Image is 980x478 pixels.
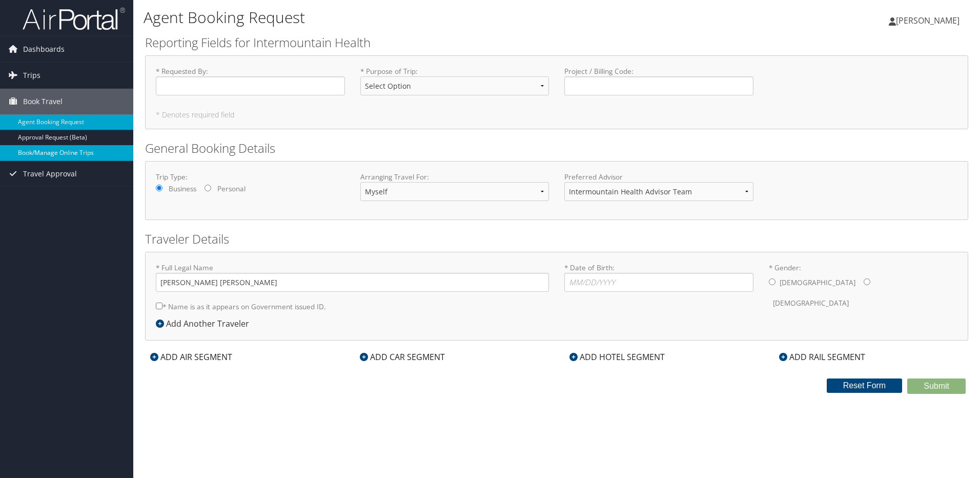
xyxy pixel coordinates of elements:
span: Book Travel [23,89,63,114]
div: ADD AIR SEGMENT [145,351,237,363]
label: Trip Type: [156,172,345,182]
span: Trips [23,63,40,88]
input: * Name is as it appears on Government issued ID. [156,303,162,309]
div: Add Another Traveler [156,317,254,330]
div: ADD CAR SEGMENT [355,351,450,363]
label: * Full Legal Name [156,263,549,292]
h5: * Denotes required field [156,111,957,118]
input: * Full Legal Name [156,273,549,292]
div: ADD HOTEL SEGMENT [564,351,670,363]
label: [DEMOGRAPHIC_DATA] [773,293,849,313]
label: Business [169,184,196,194]
a: [PERSON_NAME] [889,5,970,36]
img: airportal-logo.png [23,7,125,31]
span: [PERSON_NAME] [896,15,959,26]
label: Arranging Travel For: [360,172,549,182]
h2: Traveler Details [145,230,968,248]
button: Reset Form [827,379,903,393]
label: * Requested By : [156,66,345,95]
label: * Purpose of Trip : [360,66,549,104]
label: [DEMOGRAPHIC_DATA] [780,273,855,292]
span: Dashboards [23,36,65,62]
label: * Date of Birth: [564,263,753,292]
div: ADD RAIL SEGMENT [774,351,870,363]
h1: Agent Booking Request [144,7,695,28]
label: Preferred Advisor [564,172,753,182]
h2: General Booking Details [145,140,968,157]
label: Personal [217,184,246,194]
span: Travel Approval [23,161,77,187]
input: * Gender:[DEMOGRAPHIC_DATA][DEMOGRAPHIC_DATA] [864,278,870,285]
label: * Gender: [769,263,958,313]
input: * Date of Birth: [564,273,753,292]
input: * Requested By: [156,76,345,95]
h2: Reporting Fields for Intermountain Health [145,34,968,51]
label: Project / Billing Code : [564,66,753,95]
label: * Name is as it appears on Government issued ID. [156,297,326,316]
select: * Purpose of Trip: [360,76,549,95]
input: * Gender:[DEMOGRAPHIC_DATA][DEMOGRAPHIC_DATA] [769,278,775,285]
button: Submit [907,379,966,394]
input: Project / Billing Code: [564,76,753,95]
